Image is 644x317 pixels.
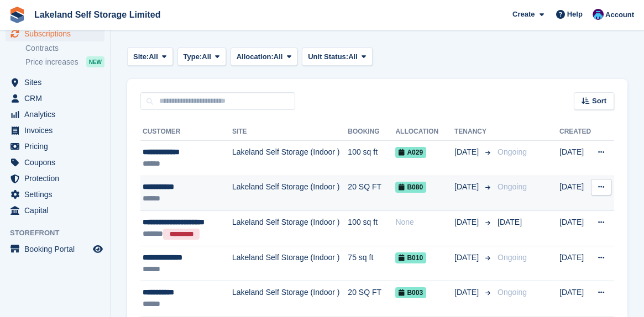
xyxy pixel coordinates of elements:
[6,139,104,154] a: menu
[232,176,348,210] td: Lakeland Self Storage (Indoor )
[232,141,348,176] td: Lakeland Self Storage (Indoor )
[232,281,348,316] td: Lakeland Self Storage (Indoor )
[559,281,591,316] td: [DATE]
[6,91,104,106] a: menu
[237,51,274,62] span: Allocation:
[140,123,232,141] th: Customer
[512,9,535,20] span: Create
[454,146,481,158] span: [DATE]
[605,9,634,20] span: Account
[24,91,91,106] span: CRM
[454,181,481,193] span: [DATE]
[86,56,104,67] div: NEW
[395,147,426,158] span: A029
[231,47,298,66] button: Allocation: All
[395,252,426,263] span: B010
[308,51,348,62] span: Unit Status:
[348,141,395,176] td: 100 sq ft
[202,51,211,62] span: All
[498,182,527,191] span: Ongoing
[559,246,591,281] td: [DATE]
[10,228,110,239] span: Storefront
[593,9,604,20] img: David Dickson
[348,281,395,316] td: 20 SQ FT
[6,107,104,122] a: menu
[6,26,104,41] a: menu
[274,51,283,62] span: All
[498,147,527,156] span: Ongoing
[24,107,91,122] span: Analytics
[395,216,454,228] div: None
[9,7,25,23] img: stora-icon-8386f47178a22dfd0bd8f6a31ec36ba5ce8667c1dd55bd0f319d3a0aa187defe.svg
[6,75,104,90] a: menu
[149,51,158,62] span: All
[6,241,104,257] a: menu
[6,203,104,218] a: menu
[454,123,493,141] th: Tenancy
[127,47,173,66] button: Site: All
[24,203,91,218] span: Capital
[24,123,91,138] span: Invoices
[6,187,104,202] a: menu
[559,123,591,141] th: Created
[24,75,91,90] span: Sites
[232,246,348,281] td: Lakeland Self Storage (Indoor )
[24,241,91,257] span: Booking Portal
[498,218,522,226] span: [DATE]
[559,176,591,210] td: [DATE]
[232,210,348,246] td: Lakeland Self Storage (Indoor )
[348,176,395,210] td: 20 SQ FT
[454,287,481,298] span: [DATE]
[25,43,104,54] a: Contracts
[348,246,395,281] td: 75 sq ft
[454,252,481,263] span: [DATE]
[559,210,591,246] td: [DATE]
[454,216,481,228] span: [DATE]
[395,123,454,141] th: Allocation
[91,242,104,256] a: Preview store
[177,47,226,66] button: Type: All
[133,51,149,62] span: Site:
[498,253,527,262] span: Ongoing
[184,51,202,62] span: Type:
[348,51,358,62] span: All
[567,9,583,20] span: Help
[559,141,591,176] td: [DATE]
[592,96,606,107] span: Sort
[25,57,78,67] span: Price increases
[24,155,91,170] span: Coupons
[6,171,104,186] a: menu
[232,123,348,141] th: Site
[498,288,527,297] span: Ongoing
[30,6,165,24] a: Lakeland Self Storage Limited
[25,56,104,68] a: Price increases NEW
[395,287,426,298] span: B003
[348,123,395,141] th: Booking
[6,155,104,170] a: menu
[24,26,91,41] span: Subscriptions
[24,187,91,202] span: Settings
[24,139,91,154] span: Pricing
[395,182,426,193] span: B080
[348,210,395,246] td: 100 sq ft
[24,171,91,186] span: Protection
[302,47,372,66] button: Unit Status: All
[6,123,104,138] a: menu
